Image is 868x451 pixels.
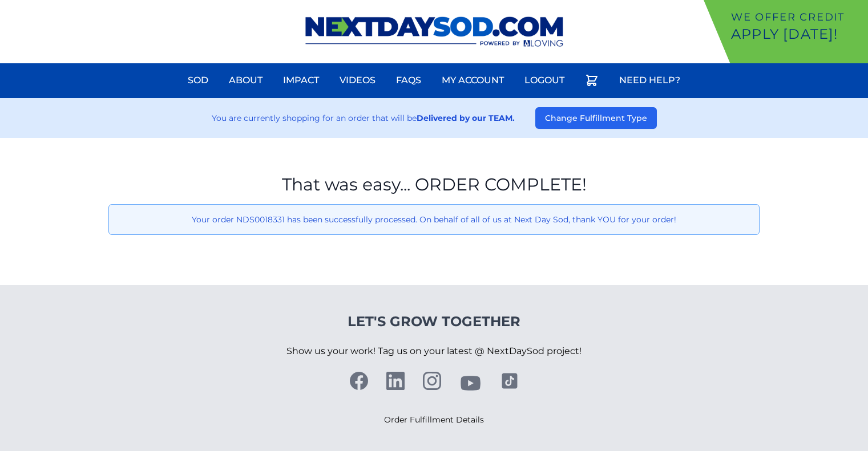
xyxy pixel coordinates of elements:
a: Sod [181,67,215,94]
a: My Account [435,67,511,94]
p: Show us your work! Tag us on your latest @ NextDaySod project! [286,331,582,372]
a: Need Help? [612,67,687,94]
p: Your order NDS0018331 has been successfully processed. On behalf of all of us at Next Day Sod, th... [118,214,750,225]
h4: Let's Grow Together [286,312,582,331]
p: We offer Credit [731,9,863,25]
h1: That was easy... ORDER COMPLETE! [108,174,760,195]
a: Videos [333,67,382,94]
a: Logout [518,67,571,94]
a: Impact [276,67,326,94]
strong: Delivered by our TEAM. [417,113,515,123]
p: Apply [DATE]! [731,25,863,43]
a: About [222,67,269,94]
a: FAQs [389,67,428,94]
a: Order Fulfillment Details [384,415,484,425]
button: Change Fulfillment Type [535,107,657,129]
